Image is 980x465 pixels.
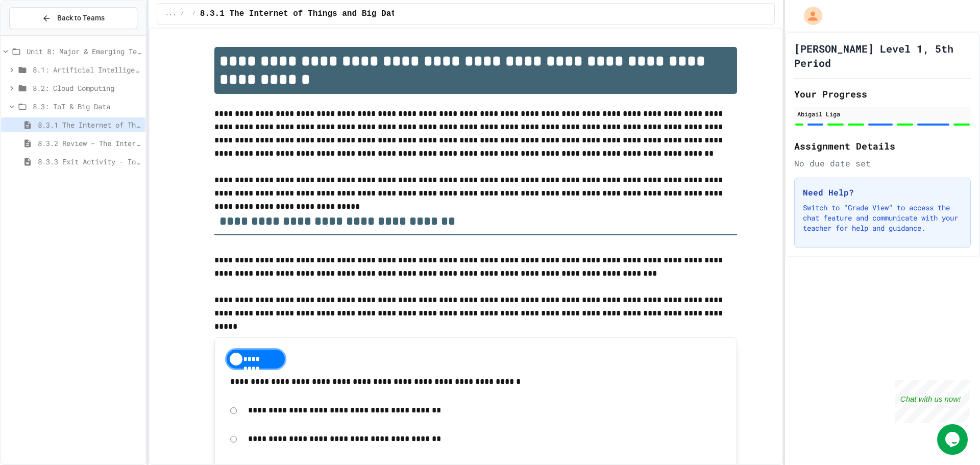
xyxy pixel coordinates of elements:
p: Switch to "Grade View" to access the chat feature and communicate with your teacher for help and ... [803,203,962,233]
h2: Your Progress [794,87,971,101]
span: 8.3.1 The Internet of Things and Big Data: Our Connected Digital World [38,119,141,130]
span: 8.3.1 The Internet of Things and Big Data: Our Connected Digital World [200,8,543,20]
span: 8.3.3 Exit Activity - IoT Data Detective Challenge [38,156,141,167]
span: Unit 8: Major & Emerging Technologies [27,46,141,57]
h1: [PERSON_NAME] Level 1, 5th Period [794,41,971,70]
span: / [192,10,196,18]
span: 8.3: IoT & Big Data [33,101,141,112]
span: / [180,10,184,18]
button: Back to Teams [9,7,137,29]
span: 8.1: Artificial Intelligence Basics [33,64,141,75]
span: 8.2: Cloud Computing [33,83,141,93]
iframe: chat widget [937,424,970,455]
h2: Assignment Details [794,139,971,153]
div: My Account [793,4,825,28]
iframe: chat widget [895,380,970,423]
h3: Need Help? [803,186,962,199]
span: 8.3.2 Review - The Internet of Things and Big Data [38,138,141,149]
span: ... [165,10,177,18]
span: Back to Teams [57,13,105,23]
div: Abigail Liga [797,109,968,118]
div: No due date set [794,157,971,169]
